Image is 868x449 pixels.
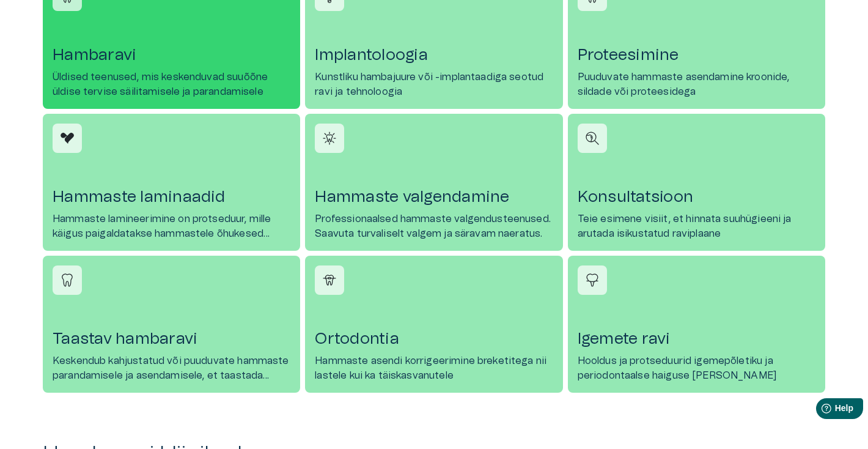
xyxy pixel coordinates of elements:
[320,129,339,147] img: Hammaste valgendamine icon
[53,329,290,349] h4: Taastav hambaravi
[578,329,815,349] h4: Igemete ravi
[53,354,290,383] p: Keskendub kahjustatud või puuduvate hammaste parandamisele ja asendamisele, et taastada funktsion...
[53,45,290,65] h4: Hambaravi
[315,70,553,99] p: Kunstliku hambajuure või -implantaadiga seotud ravi ja tehnoloogia
[315,212,553,241] p: Professionaalsed hammaste valgendusteenused. Saavuta turvaliselt valgem ja säravam naeratus.
[53,212,290,241] p: Hammaste lamineerimine on protseduur, mille käigus paigaldatakse hammastele õhukesed keraamilised...
[315,329,553,349] h4: Ortodontia
[578,354,815,383] p: Hooldus ja protseduurid igemepõletiku ja periodontaalse haiguse [PERSON_NAME]
[578,212,815,241] p: Teie esimene visiit, et hinnata suuhügieeni ja arutada isikustatud raviplaane
[315,45,553,65] h4: Implantoloogia
[53,187,290,207] h4: Hammaste laminaadid
[578,70,815,99] p: Puuduvate hammaste asendamine kroonide, sildade või proteesidega
[578,45,815,65] h4: Proteesimine
[773,393,868,428] iframe: Help widget launcher
[583,129,601,147] img: Konsultatsioon icon
[320,271,339,289] img: Ortodontia icon
[58,271,76,289] img: Taastav hambaravi icon
[53,70,290,99] p: Üldised teenused, mis keskenduvad suuõõne üldise tervise säilitamisele ja parandamisele
[583,271,601,289] img: Igemete ravi icon
[315,187,553,207] h4: Hammaste valgendamine
[58,129,76,147] img: Hammaste laminaadid icon
[578,187,815,207] h4: Konsultatsioon
[315,354,553,383] p: Hammaste asendi korrigeerimine breketitega nii lastele kui ka täiskasvanutele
